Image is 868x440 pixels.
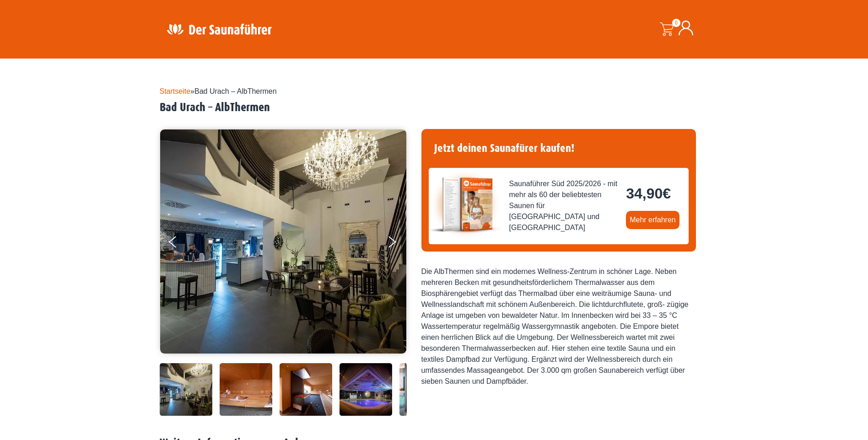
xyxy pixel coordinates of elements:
h2: Bad Urach – AlbThermen [160,101,709,115]
span: Saunaführer Süd 2025/2026 - mit mehr als 60 der beliebtesten Saunen für [GEOGRAPHIC_DATA] und [GE... [509,178,619,233]
div: Die AlbThermen sind ein modernes Wellness-Zentrum in schöner Lage. Neben mehreren Becken mit gesu... [421,266,696,387]
h4: Jetzt deinen Saunafürer kaufen! [429,136,689,161]
span: 0 [672,19,680,27]
img: der-saunafuehrer-2025-sued.jpg [429,168,502,241]
bdi: 34,90 [626,185,671,202]
button: Next [387,232,410,255]
a: Mehr erfahren [626,211,679,229]
a: Startseite [160,87,191,95]
span: € [663,185,671,202]
button: Previous [169,232,192,255]
span: » [160,87,277,95]
span: Bad Urach – AlbThermen [194,87,277,95]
